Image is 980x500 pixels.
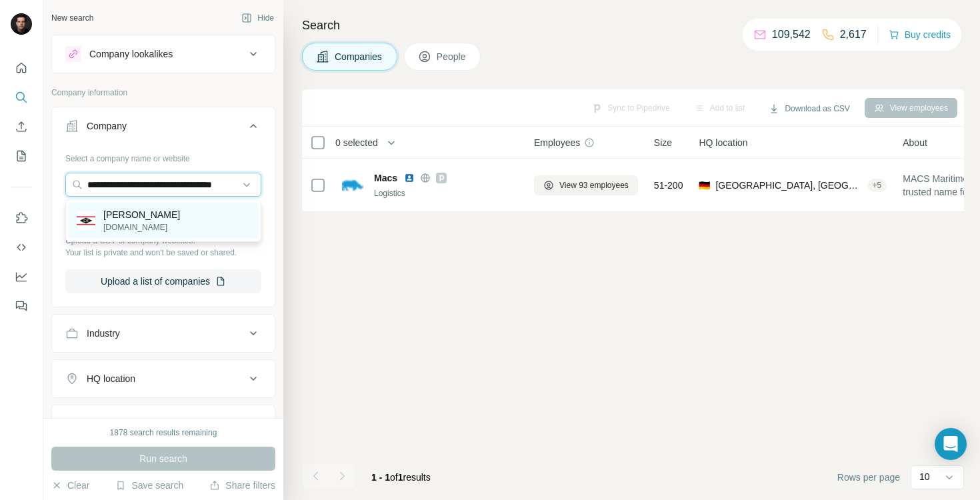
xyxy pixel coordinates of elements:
[398,472,403,483] span: 1
[759,99,859,119] button: Download as CSV
[89,47,173,61] div: Company lookalikes
[903,136,927,149] span: About
[654,179,683,192] span: 51-200
[110,427,217,439] div: 1878 search results remaining
[52,317,275,349] button: Industry
[437,50,467,63] span: People
[52,110,275,147] button: Company
[87,372,135,385] div: HQ location
[837,471,900,484] span: Rows per page
[534,175,638,195] button: View 93 employees
[342,175,363,196] img: Logo of Macs
[11,206,32,230] button: Use Surfe on LinkedIn
[87,417,166,431] div: Annual revenue ($)
[302,16,964,35] h4: Search
[654,136,672,149] span: Size
[374,171,397,185] span: Macs
[11,235,32,259] button: Use Surfe API
[390,472,398,483] span: of
[335,136,378,149] span: 0 selected
[371,472,431,483] span: results
[699,136,747,149] span: HQ location
[335,50,383,63] span: Companies
[11,115,32,139] button: Enrich CSV
[772,27,811,43] p: 109,542
[52,408,275,440] button: Annual revenue ($)
[209,479,275,492] button: Share filters
[11,294,32,318] button: Feedback
[699,179,710,192] span: 🇩🇪
[65,269,261,293] button: Upload a list of companies
[115,479,183,492] button: Save search
[715,179,861,192] span: [GEOGRAPHIC_DATA], [GEOGRAPHIC_DATA]|[GEOGRAPHIC_DATA], Freie und Hansestadt
[867,179,887,191] div: + 5
[103,208,180,221] p: [PERSON_NAME]
[11,144,32,168] button: My lists
[232,8,283,28] button: Hide
[374,187,518,199] div: Logistics
[11,85,32,109] button: Search
[52,363,275,395] button: HQ location
[87,119,127,133] div: Company
[840,27,867,43] p: 2,617
[534,136,580,149] span: Employees
[52,38,275,70] button: Company lookalikes
[11,13,32,35] img: Avatar
[51,12,93,24] div: New search
[889,25,951,44] button: Buy credits
[51,479,89,492] button: Clear
[11,56,32,80] button: Quick start
[65,247,261,259] p: Your list is private and won't be saved or shared.
[559,179,629,191] span: View 93 employees
[65,147,261,165] div: Select a company name or website
[103,221,180,233] p: [DOMAIN_NAME]
[935,428,967,460] div: Open Intercom Messenger
[87,327,120,340] div: Industry
[371,472,390,483] span: 1 - 1
[11,265,32,289] button: Dashboard
[51,87,275,99] p: Company information
[919,470,930,483] p: 10
[77,211,95,230] img: Carsten Rehder
[404,173,415,183] img: LinkedIn logo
